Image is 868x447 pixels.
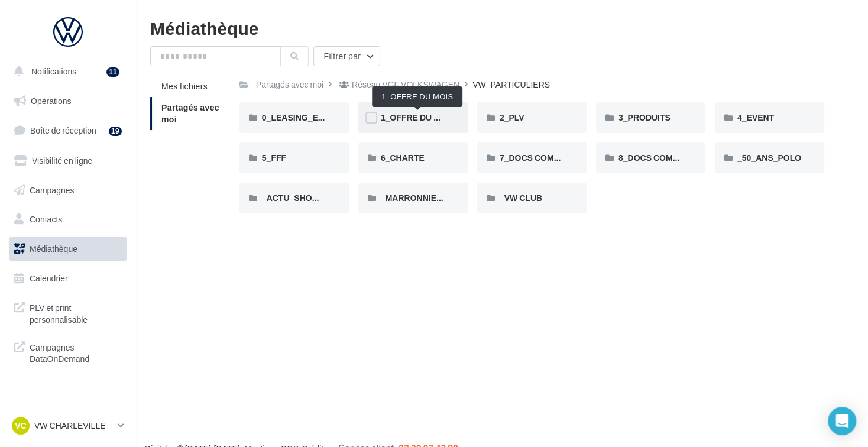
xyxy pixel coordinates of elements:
[30,125,96,135] span: Boîte de réception
[262,153,286,163] span: 5_FFF
[381,153,425,163] span: 6_CHARTE
[372,86,462,107] div: 1_OFFRE DU MOIS
[161,81,208,91] span: Mes fichiers
[7,89,129,114] a: Opérations
[30,244,77,254] span: Médiathèque
[313,46,380,66] button: Filtrer par
[30,300,122,325] span: PLV et print personnalisable
[500,193,542,203] span: _VW CLUB
[737,112,774,122] span: 4_EVENT
[256,79,323,90] div: Partagés avec moi
[262,193,346,203] span: _ACTU_SHOWROOM
[32,156,92,166] span: Visibilité en ligne
[30,184,75,195] span: Campagnes
[472,79,550,90] div: VW_PARTICULIERS
[828,407,856,435] div: Open Intercom Messenger
[7,335,129,370] a: Campagnes DataOnDemand
[30,273,68,283] span: Calendrier
[500,153,598,163] span: 7_DOCS COMMERCIAUX
[31,66,76,76] span: Notifications
[262,112,366,122] span: 0_LEASING_ELECTRIQUE
[381,112,455,122] span: 1_OFFRE DU MOIS
[7,237,129,261] a: Médiathèque
[34,420,113,432] p: VW CHARLEVILLE
[7,148,129,173] a: Visibilité en ligne
[109,127,122,136] div: 19
[150,19,854,37] div: Médiathèque
[618,153,725,163] span: 8_DOCS COMMUNICATION
[7,266,129,291] a: Calendrier
[30,339,122,365] span: Campagnes DataOnDemand
[7,118,129,143] a: Boîte de réception19
[15,420,26,432] span: VC
[737,153,801,163] span: _50_ANS_POLO
[7,178,129,203] a: Campagnes
[352,79,459,90] div: Réseau VGF VOLKSWAGEN
[500,112,524,122] span: 2_PLV
[106,67,119,77] div: 11
[9,414,127,437] a: VC VW CHARLEVILLE
[381,193,462,203] span: _MARRONNIERS_25
[7,295,129,330] a: PLV et print personnalisable
[7,207,129,232] a: Contacts
[30,214,62,224] span: Contacts
[618,112,671,122] span: 3_PRODUITS
[7,59,124,84] button: Notifications 11
[31,96,71,106] span: Opérations
[161,102,219,124] span: Partagés avec moi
